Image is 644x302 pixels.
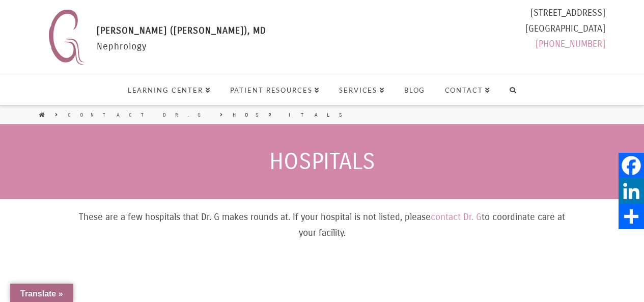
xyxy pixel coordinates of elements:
[445,87,491,94] span: Contact
[69,209,575,240] p: These are a few hospitals that Dr. G makes rounds at. If your hospital is not listed, please to c...
[20,289,63,298] span: Translate »
[435,74,500,105] a: Contact
[525,5,605,56] div: [STREET_ADDRESS] [GEOGRAPHIC_DATA]
[97,25,266,36] span: [PERSON_NAME] ([PERSON_NAME]), MD
[233,112,352,119] a: Hospitals
[220,74,329,105] a: Patient Resources
[118,74,220,105] a: Learning Center
[394,74,435,105] a: Blog
[230,87,320,94] span: Patient Resources
[68,112,210,119] a: Contact Dr. G
[97,23,266,69] div: Nephrology
[44,5,89,69] img: Nephrology
[404,87,426,94] span: Blog
[619,178,644,204] a: LinkedIn
[619,153,644,178] a: Facebook
[128,87,211,94] span: Learning Center
[536,38,605,49] a: [PHONE_NUMBER]
[329,74,394,105] a: Services
[431,211,482,223] a: contact Dr. G
[339,87,385,94] span: Services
